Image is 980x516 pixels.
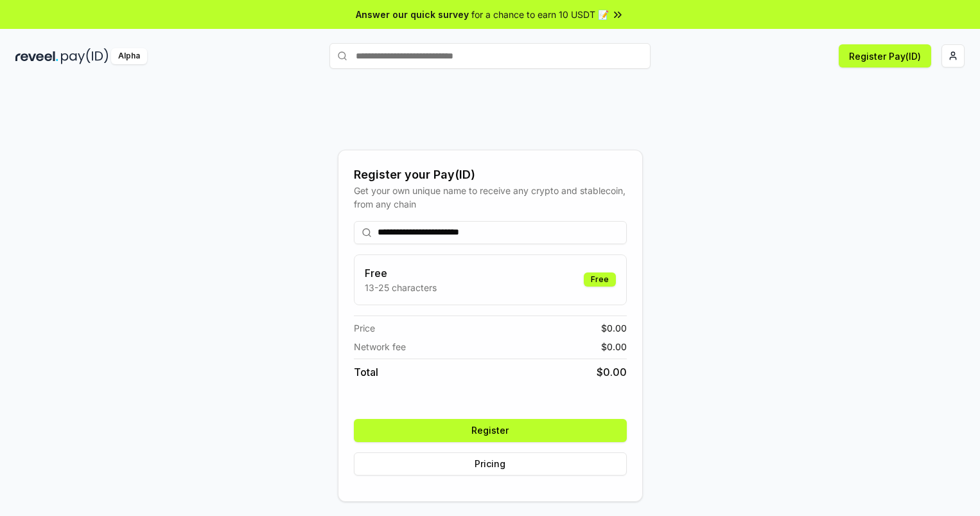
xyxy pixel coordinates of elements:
[365,265,437,281] h3: Free
[354,321,375,335] span: Price
[584,272,616,287] div: Free
[597,364,627,380] span: $ 0.00
[15,48,58,64] img: reveel_dark
[111,48,147,64] div: Alpha
[354,340,406,353] span: Network fee
[601,321,627,335] span: $ 0.00
[839,44,931,67] button: Register Pay(ID)
[61,48,109,64] img: pay_id
[354,452,627,476] button: Pricing
[354,166,627,184] div: Register your Pay(ID)
[601,340,627,353] span: $ 0.00
[354,184,627,211] div: Get your own unique name to receive any crypto and stablecoin, from any chain
[471,8,609,21] span: for a chance to earn 10 USDT 📝
[365,281,437,294] p: 13-25 characters
[356,8,469,21] span: Answer our quick survey
[354,419,627,442] button: Register
[354,364,378,380] span: Total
